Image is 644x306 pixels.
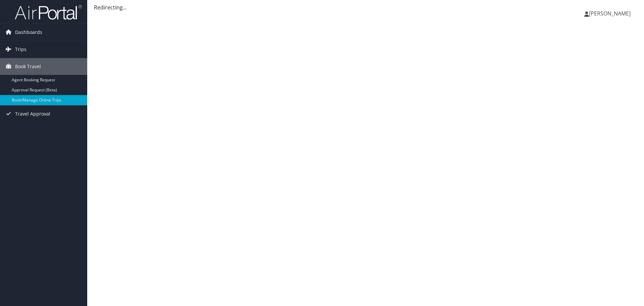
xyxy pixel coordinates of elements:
[15,41,26,58] span: Trips
[589,10,631,17] span: [PERSON_NAME]
[94,3,637,11] div: Redirecting...
[15,4,82,20] img: airportal-logo.png
[584,3,637,24] a: [PERSON_NAME]
[15,105,50,122] span: Travel Approval
[15,24,42,41] span: Dashboards
[15,58,41,75] span: Book Travel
